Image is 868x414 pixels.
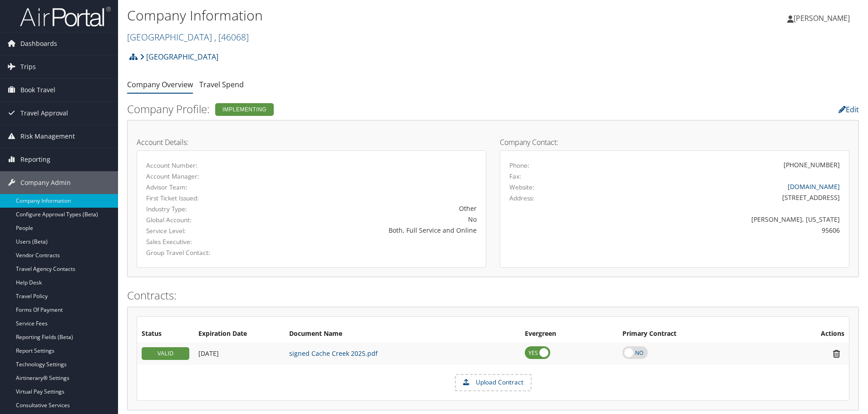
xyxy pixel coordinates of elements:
a: Travel Spend [199,80,244,90]
a: [DOMAIN_NAME] [788,182,840,191]
a: [PERSON_NAME] [787,5,859,32]
th: Actions [770,326,849,342]
i: Remove Contract [829,349,844,359]
a: [GEOGRAPHIC_DATA] [127,31,249,43]
span: Travel Approval [20,102,68,125]
span: [DATE] [198,349,219,358]
span: Company Admin [20,171,71,194]
th: Primary Contract [618,326,770,342]
th: Evergreen [520,326,618,342]
div: [PHONE_NUMBER] [784,160,840,170]
h1: Company Information [127,6,615,25]
label: Address: [509,194,534,203]
label: First Ticket Issued: [146,194,247,203]
div: Both, Full Service and Online [261,225,477,235]
span: Reporting [20,148,50,171]
a: Edit [838,105,859,115]
label: Phone: [509,161,529,170]
div: 95606 [596,225,840,235]
label: Fax: [509,172,521,181]
h2: Contracts: [127,288,859,303]
span: Risk Management [20,125,75,148]
label: Sales Executive: [146,237,247,246]
label: Website: [509,183,534,192]
div: [PERSON_NAME], [US_STATE] [596,214,840,224]
label: Global Account: [146,215,247,224]
a: Company Overview [127,80,193,90]
div: Add/Edit Date [198,349,280,358]
div: Implementing [215,103,274,116]
label: Advisor Team: [146,183,247,192]
div: Other [261,204,477,213]
span: , [ 46068 ] [214,31,249,43]
h4: Account Details: [137,139,486,146]
label: Account Manager: [146,172,247,181]
span: Book Travel [20,79,55,101]
div: [STREET_ADDRESS] [596,193,840,202]
div: No [261,214,477,224]
img: airportal-logo.png [20,6,111,27]
h4: Company Contact: [500,139,849,146]
label: Group Travel Contact: [146,248,247,257]
label: Account Number: [146,161,247,170]
span: [PERSON_NAME] [794,13,850,23]
span: Trips [20,55,36,78]
a: [GEOGRAPHIC_DATA] [140,48,218,66]
h2: Company Profile: [127,101,611,117]
label: Industry Type: [146,205,247,214]
th: Document Name [285,326,520,342]
label: Upload Contract [456,375,531,390]
th: Status [137,326,194,342]
div: VALID [142,347,189,360]
th: Expiration Date [194,326,285,342]
a: signed Cache Creek 2025.pdf [289,349,378,358]
label: Service Level: [146,226,247,235]
span: Dashboards [20,32,57,55]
